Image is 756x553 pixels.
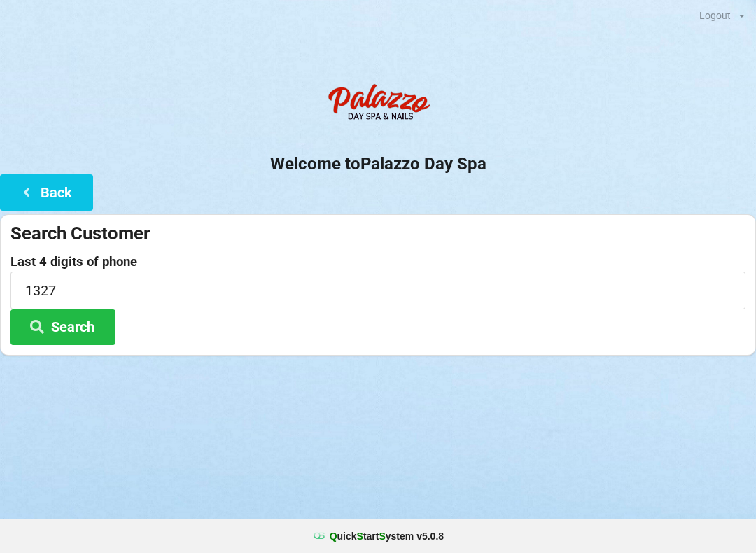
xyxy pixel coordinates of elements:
span: S [357,531,363,542]
label: Last 4 digits of phone [10,255,745,269]
button: Search [10,309,115,345]
img: PalazzoDaySpaNails-Logo.png [322,76,434,132]
span: Q [330,531,337,542]
img: favicon.ico [312,529,326,543]
b: uick tart ystem v 5.0.8 [330,529,444,543]
div: Logout [699,10,731,20]
input: 0000 [10,272,745,309]
div: Search Customer [10,222,745,245]
span: S [379,531,385,542]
